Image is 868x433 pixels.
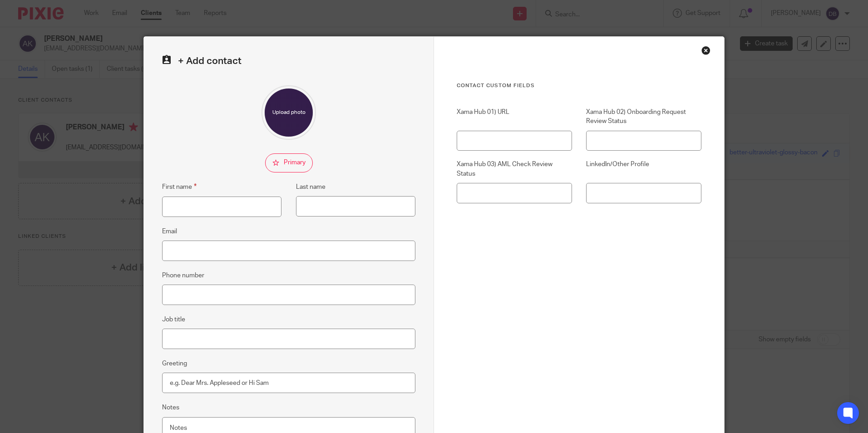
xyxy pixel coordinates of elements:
[701,46,710,55] div: Close this dialog window
[162,55,415,67] h2: + Add contact
[162,359,187,368] label: Greeting
[162,227,177,236] label: Email
[457,82,701,89] h3: Contact Custom fields
[457,160,572,178] label: Xama Hub 03) AML Check Review Status
[162,182,197,192] label: First name
[457,108,572,126] label: Xama Hub 01) URL
[162,271,204,280] label: Phone number
[162,373,415,393] input: e.g. Dear Mrs. Appleseed or Hi Sam
[162,315,185,324] label: Job title
[586,160,701,178] label: LinkedIn/Other Profile
[296,182,325,192] label: Last name
[586,108,701,126] label: Xama Hub 02) Onboarding Request Review Status
[162,403,179,412] label: Notes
